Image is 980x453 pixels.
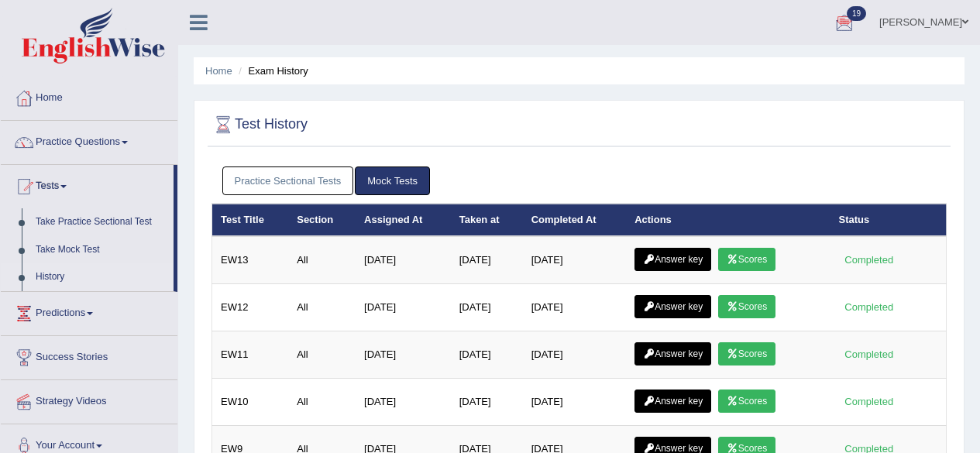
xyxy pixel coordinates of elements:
td: EW12 [212,284,289,331]
td: [DATE] [356,379,451,426]
a: Home [1,77,177,115]
a: Answer key [634,248,711,271]
a: Mock Tests [355,166,430,195]
h2: Test History [211,113,308,136]
td: [DATE] [523,331,627,379]
td: All [288,236,356,284]
td: All [288,379,356,426]
td: EW11 [212,331,289,379]
a: Scores [718,342,775,365]
td: [DATE] [451,284,523,331]
td: [DATE] [451,236,523,284]
td: All [288,284,356,331]
a: Take Mock Test [29,236,174,264]
td: [DATE] [523,284,627,331]
div: Completed [839,393,899,410]
a: Scores [718,248,775,271]
td: [DATE] [356,331,451,379]
th: Completed At [523,204,627,236]
th: Taken at [451,204,523,236]
a: Scores [718,390,775,413]
a: Answer key [634,342,711,365]
a: Practice Sectional Tests [222,166,354,195]
th: Section [288,204,356,236]
li: Exam History [235,63,308,78]
a: Scores [718,295,775,318]
a: Answer key [634,390,711,413]
td: [DATE] [356,236,451,284]
td: [DATE] [523,236,627,284]
td: [DATE] [451,379,523,426]
td: EW13 [212,236,289,284]
td: All [288,331,356,379]
td: [DATE] [523,379,627,426]
a: History [29,263,174,291]
a: Answer key [634,295,711,318]
a: Tests [1,165,174,204]
td: [DATE] [356,284,451,331]
td: EW10 [212,379,289,426]
a: Strategy Videos [1,380,177,419]
td: [DATE] [451,331,523,379]
th: Test Title [212,204,289,236]
th: Status [830,204,947,236]
th: Assigned At [356,204,451,236]
a: Practice Questions [1,121,177,160]
a: Take Practice Sectional Test [29,208,174,236]
div: Completed [839,346,899,362]
div: Completed [839,299,899,315]
a: Home [205,65,232,77]
a: Success Stories [1,336,177,375]
th: Actions [626,204,830,236]
a: Predictions [1,292,177,331]
div: Completed [839,252,899,268]
span: 19 [847,6,866,21]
